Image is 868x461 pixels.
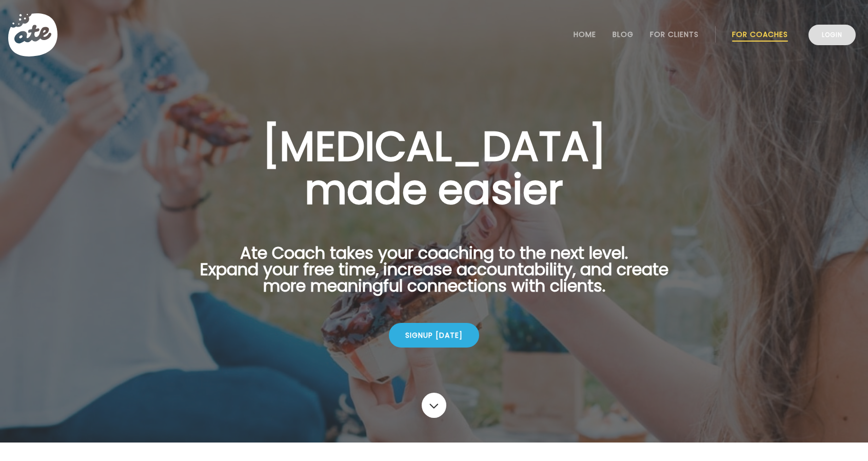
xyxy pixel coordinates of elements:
[574,30,596,39] a: Home
[184,125,684,211] h1: [MEDICAL_DATA] made easier
[650,30,699,39] a: For Clients
[732,30,788,39] a: For Coaches
[184,245,684,306] p: Ate Coach takes your coaching to the next level. Expand your free time, increase accountability, ...
[389,323,479,348] div: Signup [DATE]
[808,25,856,45] a: Login
[613,30,634,39] a: Blog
